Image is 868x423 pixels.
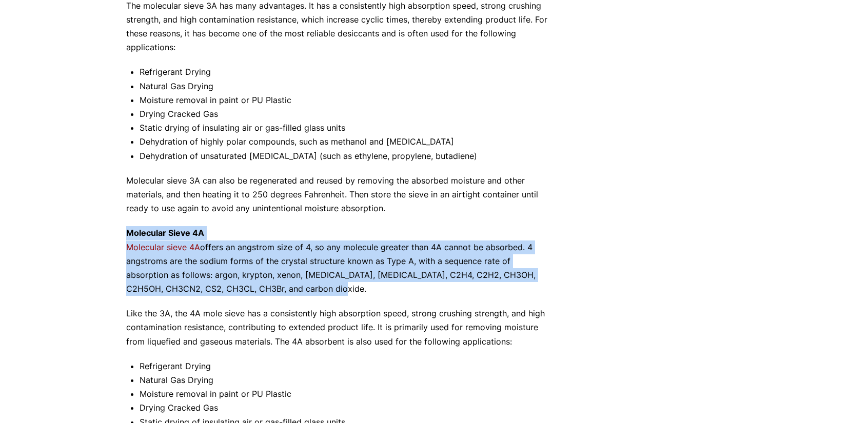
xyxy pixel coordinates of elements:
[140,79,554,93] li: Natural Gas Drying
[126,174,554,216] p: Molecular sieve 3A can also be regenerated and reused by removing the absorbed moisture and other...
[140,359,554,373] li: Refrigerant Drying
[140,93,554,107] li: Moisture removal in paint or PU Plastic
[140,65,554,79] li: Refrigerant Drying
[140,149,554,163] li: Dehydration of unsaturated [MEDICAL_DATA] (such as ethylene, propylene, butadiene)
[126,307,554,349] p: Like the 3A, the 4A mole sieve has a consistently high absorption speed, strong crushing strength...
[126,226,554,296] p: offers an angstrom size of 4, so any molecule greater than 4A cannot be absorbed. 4 angstroms are...
[140,107,554,121] li: Drying Cracked Gas
[140,373,554,387] li: Natural Gas Drying
[126,242,200,252] a: Molecular sieve 4A
[140,401,554,415] li: Drying Cracked Gas
[140,121,554,135] li: Static drying of insulating air or gas-filled glass units
[140,135,554,149] li: Dehydration of highly polar compounds, such as methanol and [MEDICAL_DATA]
[140,387,554,401] li: Moisture removal in paint or PU Plastic
[126,228,204,238] strong: Molecular Sieve 4A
